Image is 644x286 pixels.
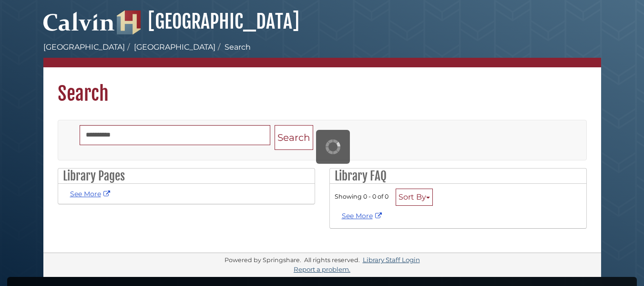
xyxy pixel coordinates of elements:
[342,212,384,220] a: See More
[223,256,303,264] div: Powered by Springshare.
[43,42,601,67] nav: breadcrumb
[363,256,420,264] a: Library Staff Login
[117,11,141,34] img: Hekman Library Logo
[117,10,299,33] a: [GEOGRAPHIC_DATA]
[294,265,350,273] a: Report a problem.
[58,169,315,184] h2: Library Pages
[43,67,601,106] h1: Search
[275,125,313,150] button: Search
[215,42,251,53] li: Search
[335,193,388,200] span: Showing 0 - 0 of 0
[134,42,215,52] a: [GEOGRAPHIC_DATA]
[396,189,433,206] button: Sort By
[326,139,340,154] img: Working...
[70,190,112,198] a: See More
[43,22,115,31] a: Calvin University
[43,42,125,52] a: [GEOGRAPHIC_DATA]
[330,169,586,184] h2: Library FAQ
[43,8,115,34] img: Calvin
[303,256,361,264] div: All rights reserved.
